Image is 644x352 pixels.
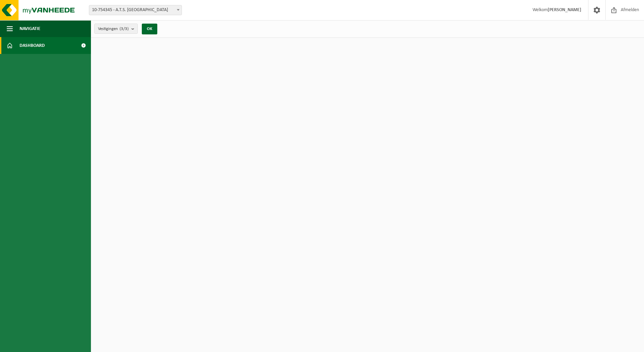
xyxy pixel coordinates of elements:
button: Vestigingen(3/3) [94,24,138,34]
span: 10-754345 - A.T.S. BRUSSEL - MERELBEKE [89,5,182,15]
span: 10-754345 - A.T.S. BRUSSEL - MERELBEKE [89,5,182,15]
button: OK [142,24,157,34]
span: Vestigingen [98,24,129,34]
span: Dashboard [20,37,45,54]
count: (3/3) [120,27,129,31]
span: Navigatie [20,20,40,37]
strong: [PERSON_NAME] [548,7,581,12]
